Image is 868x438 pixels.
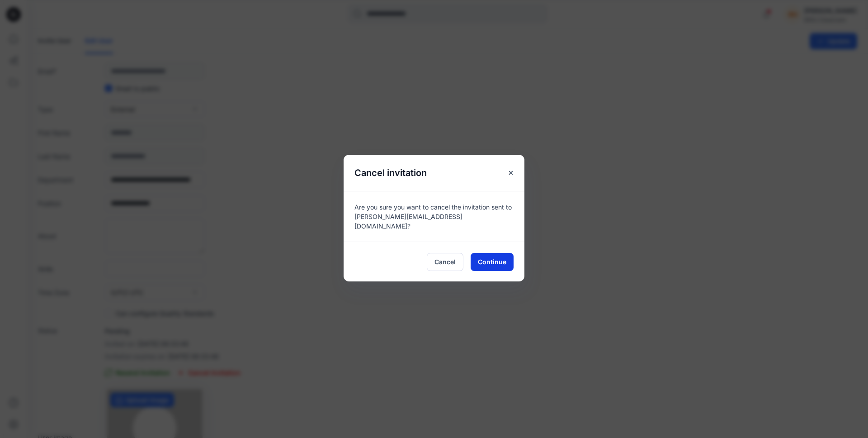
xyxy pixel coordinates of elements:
[434,257,456,267] span: Cancel
[478,257,506,267] span: Continue
[427,253,463,271] button: Cancel
[344,155,438,191] h5: Cancel invitation
[503,165,519,181] button: Close
[471,253,514,271] button: Continue
[354,202,514,231] p: Are you sure you want to cancel the invitation sent to [PERSON_NAME][EMAIL_ADDRESS][DOMAIN_NAME]?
